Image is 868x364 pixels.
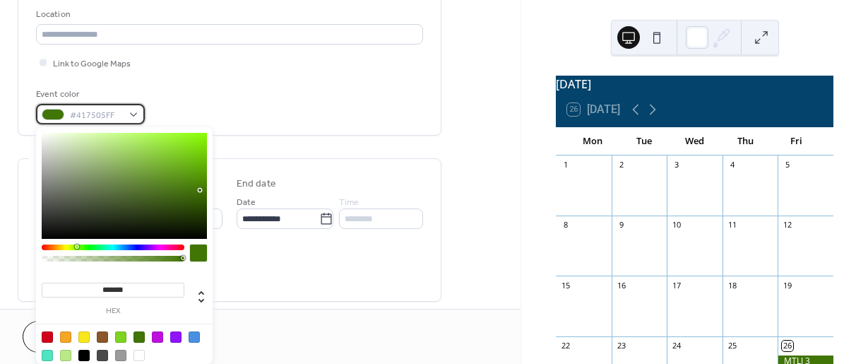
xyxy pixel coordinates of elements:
[42,331,53,343] div: #D0021B
[782,280,792,290] div: 19
[616,160,626,170] div: 2
[671,220,682,230] div: 10
[237,177,276,192] div: End date
[42,307,184,315] label: hex
[560,220,571,230] div: 8
[671,160,682,170] div: 3
[53,57,131,71] span: Link to Google Maps
[727,280,737,290] div: 18
[237,195,256,210] span: Date
[782,160,792,170] div: 5
[616,280,626,290] div: 16
[189,331,200,343] div: #4A90E2
[616,220,626,230] div: 9
[567,127,618,155] div: Mon
[70,108,122,123] span: #417505FF
[36,87,142,102] div: Event color
[115,350,126,361] div: #9B9B9B
[670,127,720,155] div: Wed
[782,341,792,351] div: 26
[97,331,108,343] div: #8B572A
[170,331,182,343] div: #9013FE
[60,331,71,343] div: #F5A623
[671,341,682,351] div: 24
[616,341,626,351] div: 23
[42,350,53,361] div: #50E3C2
[560,160,571,170] div: 1
[152,331,163,343] div: #BD10E0
[78,331,90,343] div: #F8E71C
[339,195,359,210] span: Time
[133,350,145,361] div: #FFFFFF
[727,220,737,230] div: 11
[619,127,670,155] div: Tue
[560,341,571,351] div: 22
[60,350,71,361] div: #B8E986
[771,127,822,155] div: Fri
[78,350,90,361] div: #000000
[727,341,737,351] div: 25
[727,160,737,170] div: 4
[560,280,571,290] div: 15
[556,76,833,93] div: [DATE]
[720,127,771,155] div: Thu
[23,321,109,353] button: Cancel
[97,350,108,361] div: #4A4A4A
[133,331,145,343] div: #417505
[115,331,126,343] div: #7ED321
[36,7,420,22] div: Location
[782,220,792,230] div: 12
[671,280,682,290] div: 17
